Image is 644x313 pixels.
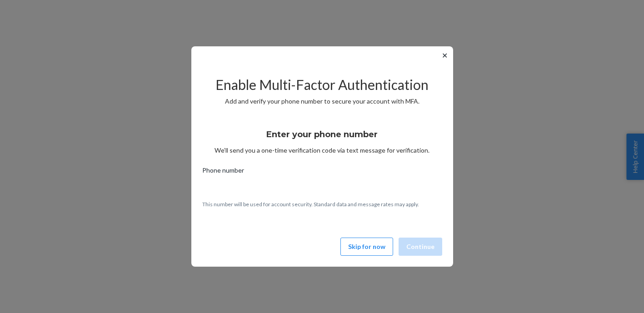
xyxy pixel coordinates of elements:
[399,238,442,256] button: Continue
[202,200,442,208] p: This number will be used for account security. Standard data and message rates may apply.
[202,166,244,179] span: Phone number
[266,129,378,140] h3: Enter your phone number
[340,238,393,256] button: Skip for now
[202,77,442,92] h2: Enable Multi-Factor Authentication
[202,121,442,155] div: We’ll send you a one-time verification code via text message for verification.
[202,97,442,106] p: Add and verify your phone number to secure your account with MFA.
[440,50,449,61] button: ✕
